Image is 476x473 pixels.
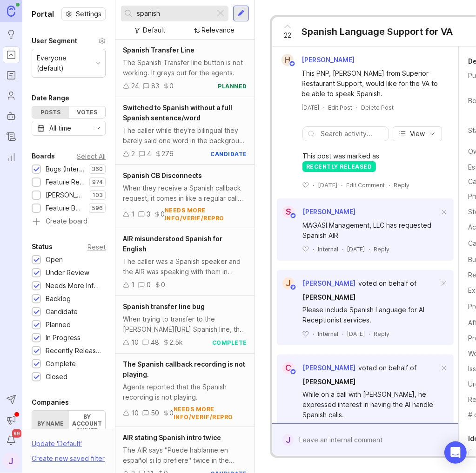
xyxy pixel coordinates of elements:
div: The Spanish Transfer line button is not working. It greys out for the agents. [123,58,247,78]
span: 22 [284,30,291,40]
a: The Spanish callback recording is not playing.Agents reported that the Spanish recording is not p... [115,354,255,427]
span: This post was marked as [302,151,379,161]
a: C[PERSON_NAME] [277,362,355,374]
div: User Segment [32,35,77,46]
div: voted on behalf of [358,278,416,289]
div: · [323,104,324,112]
div: · [313,245,314,253]
div: · [369,330,370,338]
div: Under Review [46,268,89,278]
div: Boards [32,151,55,162]
a: Reporting [3,149,20,165]
input: Search... [137,8,211,19]
div: When trying to transfer to the [PERSON_NAME][URL] Spanish line, the call doesn't ring, and agents... [123,314,247,335]
div: · [389,181,390,189]
div: Everyone (default) [37,53,92,73]
span: [PERSON_NAME] [302,56,355,64]
div: Reply [374,245,389,253]
div: Companies [32,397,69,408]
div: The caller while they're bilingual they barely said one word in the background in Spanish and the... [123,125,247,146]
div: · [356,104,357,112]
label: By account owner [69,411,106,436]
div: 4 [147,149,151,159]
span: Spanish Transfer Line [123,46,194,54]
a: [DATE] [302,104,319,112]
div: Complete [46,359,76,369]
div: This PNP, [PERSON_NAME] from Superior Restaurant Support, would like for the VA to be able to spe... [302,68,440,99]
div: Internal [318,330,338,338]
span: AIR stating Spanish intro twice [123,434,221,441]
a: Portal [3,46,20,63]
div: Needs More Info/verif/repro [46,281,101,291]
div: needs more info/verif/repro [174,405,247,421]
div: Votes [69,106,106,118]
button: Announcements [3,412,20,428]
button: J [3,453,20,469]
a: Switched to Spanish without a full Spanish sentence/wordThe caller while they're bilingual they b... [115,97,255,165]
div: Please include Spanish Language for AI Receptionist services. [302,305,439,325]
div: 48 [151,337,159,348]
div: Select All [77,154,106,159]
a: Roadmaps [3,67,20,84]
a: S[PERSON_NAME] [277,206,355,218]
a: H[PERSON_NAME] [276,54,362,66]
a: Changelog [3,128,20,145]
p: 974 [92,178,103,186]
div: Closed [46,372,67,382]
div: Status [32,241,53,252]
div: The caller was a Spanish speaker and the AIR was speaking with them in Spanish. AIR misunderstood... [123,256,247,277]
div: needs more info/verif/repro [165,206,247,222]
div: Internal [318,245,338,253]
div: · [342,245,343,253]
img: member badge [290,212,297,219]
button: Send to Autopilot [3,391,20,408]
div: While on a call with [PERSON_NAME], he expressed interest in having the AI handle Spanish calls. [302,389,439,420]
div: complete [212,339,247,347]
a: AIR misunderstood Spanish for EnglishThe caller was a Spanish speaker and the AIR was speaking wi... [115,228,255,296]
div: In Progress [46,333,80,343]
img: member badge [290,368,297,375]
div: 24 [131,81,139,91]
h1: Portal [32,8,54,20]
div: Posts [32,106,69,118]
span: 99 [12,429,21,438]
div: planned [218,82,248,90]
div: recently released [302,161,376,172]
div: voted on behalf of [358,363,416,373]
a: [PERSON_NAME] [302,292,355,302]
span: [PERSON_NAME] [302,279,355,287]
p: 596 [92,204,103,212]
div: When they receive a Spanish callback request, it comes in like a regular call. (ringing and gold ... [123,183,247,204]
span: [PERSON_NAME] [302,208,355,216]
div: 1 [131,280,134,290]
div: 0 [169,408,174,418]
div: All time [49,123,71,133]
div: Default [143,25,166,35]
div: Backlog [46,294,71,304]
span: The Spanish callback recording is not playing. [123,360,245,378]
div: Feature Requests (Internal) [46,177,85,187]
a: Spanish Transfer LineThe Spanish Transfer line button is not working. It greys out for the agents... [115,39,255,97]
div: J [282,434,294,446]
span: AIR misunderstood Spanish for English [123,235,222,253]
a: J[PERSON_NAME] [277,277,355,289]
div: Reply [394,181,409,189]
div: Bugs (Internal) [46,164,84,174]
div: Reply [374,330,389,338]
span: [PERSON_NAME] [302,364,355,372]
time: [DATE] [347,330,365,337]
label: By name [32,411,69,436]
div: Agents reported that the Spanish recording is not playing. [123,382,247,402]
div: 2 [131,149,135,159]
div: Planned [46,320,71,330]
a: Autopilot [3,108,20,125]
div: The AIR says "Puede hablarme en español si lo prefiere" twice in the greeting. [123,445,247,466]
a: Spanish transfer line bugWhen trying to transfer to the [PERSON_NAME][URL] Spanish line, the call... [115,296,255,354]
div: Create new saved filter [32,453,105,464]
div: 3 [147,209,150,219]
button: Notifications [3,432,20,449]
svg: toggle icon [90,125,105,132]
time: [DATE] [347,246,365,253]
div: Edit Comment [346,181,385,189]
